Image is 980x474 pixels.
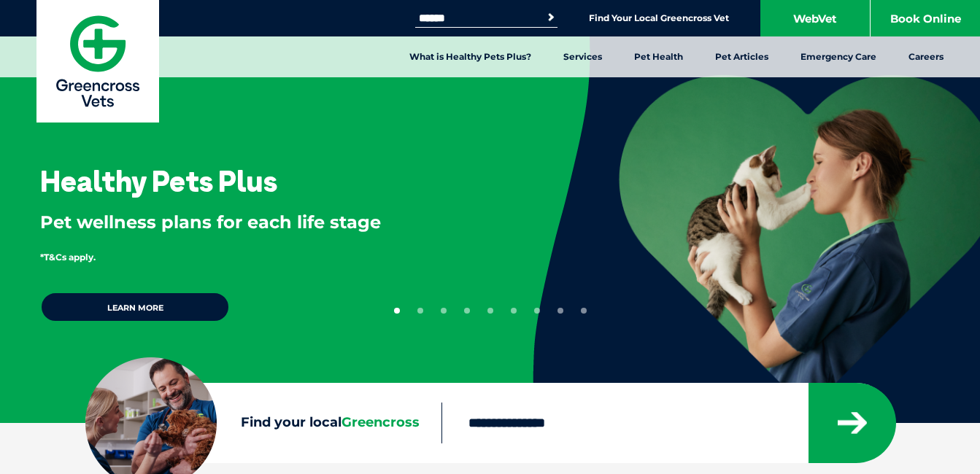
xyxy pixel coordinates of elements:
[589,12,729,24] a: Find Your Local Greencross Vet
[441,308,447,314] button: 3 of 9
[581,308,587,314] button: 9 of 9
[699,36,784,77] a: Pet Articles
[417,308,423,314] button: 2 of 9
[487,308,493,314] button: 5 of 9
[618,36,699,77] a: Pet Health
[464,308,470,314] button: 4 of 9
[85,412,441,434] label: Find your local
[511,308,517,314] button: 6 of 9
[393,36,547,77] a: What is Healthy Pets Plus?
[557,308,563,314] button: 8 of 9
[784,36,892,77] a: Emergency Care
[342,414,420,430] span: Greencross
[40,166,277,195] h3: Healthy Pets Plus
[394,308,400,314] button: 1 of 9
[40,210,485,235] p: Pet wellness plans for each life stage
[892,36,960,77] a: Careers
[534,308,540,314] button: 7 of 9
[40,252,96,263] span: *T&Cs apply.
[40,292,230,322] a: Learn more
[547,36,618,77] a: Services
[544,10,558,25] button: Search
